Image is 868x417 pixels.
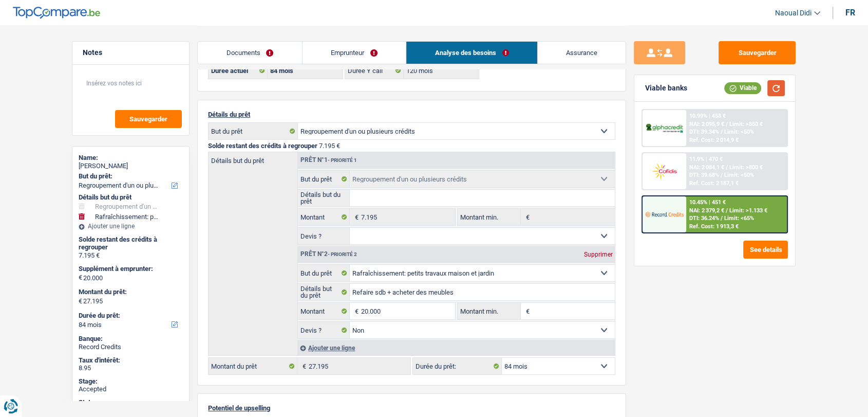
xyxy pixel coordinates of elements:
[729,121,763,128] span: Limit: >850 €
[521,209,532,225] span: €
[689,156,723,162] div: 11.9% | 470 €
[208,142,317,150] span: Solde restant des crédits à regrouper
[208,404,615,412] p: Potentiel de upselling
[79,154,183,162] div: Name:
[689,223,739,230] div: Ref. Cost: 1 913,3 €
[767,5,820,22] a: Naoual Didi
[79,356,183,365] div: Taux d'intérêt:
[298,190,350,206] label: Détails but du prêt
[689,121,724,128] span: NAI: 2 095,9 €
[726,121,728,128] span: /
[406,42,537,64] a: Analyse des besoins
[79,377,183,386] div: Stage:
[298,265,350,281] label: But du prêt
[208,111,615,118] p: Détails du prêt
[79,335,183,343] div: Banque:
[689,172,719,178] span: DTI: 39.68%
[79,172,181,180] label: But du prêt:
[129,116,167,122] span: Sauvegarder
[724,129,754,135] span: Limit: <50%
[743,241,788,259] button: See details
[581,251,615,258] div: Supprimer
[209,358,297,374] label: Montant du prêt
[83,48,179,57] h5: Notes
[328,157,357,163] span: - Priorité 1
[726,164,728,171] span: /
[303,42,406,64] a: Emprunteur
[645,205,683,224] img: Record Credits
[209,62,268,79] label: Durée actuel
[298,157,360,164] div: Prêt n°1
[79,223,183,230] div: Ajouter une ligne
[689,215,719,222] span: DTI: 36.24%
[79,162,183,170] div: [PERSON_NAME]
[79,343,183,351] div: Record Credits
[724,215,754,222] span: Limit: <65%
[79,385,183,393] div: Accepted
[79,398,183,407] div: Status:
[298,228,350,244] label: Devis ?
[413,358,502,374] label: Durée du prêt:
[298,171,350,187] label: But du prêt
[719,41,796,64] button: Sauvegarder
[729,207,767,214] span: Limit: >1.133 €
[689,199,726,206] div: 10.45% | 451 €
[775,9,812,17] span: Naoual Didi
[298,209,350,225] label: Montant
[115,110,182,128] button: Sauvegarder
[721,215,723,222] span: /
[729,164,763,171] span: Limit: >800 €
[79,364,183,372] div: 8.95
[79,288,181,296] label: Montant du prêt:
[298,284,350,300] label: Détails but du prêt
[319,142,340,150] span: 7.195 €
[724,82,761,94] div: Viable
[689,164,724,171] span: NAI: 2 084,1 €
[645,122,683,134] img: AlphaCredit
[350,209,361,225] span: €
[538,42,626,64] a: Assurance
[79,265,181,273] label: Supplément à emprunter:
[521,303,532,319] span: €
[79,312,181,320] label: Durée du prêt:
[645,161,683,180] img: Cofidis
[298,322,350,338] label: Devis ?
[721,129,723,135] span: /
[845,8,855,17] div: fr
[79,193,183,202] div: Détails but du prêt
[209,152,297,164] label: Détails but du prêt
[689,129,719,135] span: DTI: 39.34%
[458,303,520,319] label: Montant min.
[689,180,739,187] div: Ref. Cost: 2 187,1 €
[689,207,724,214] span: NAI: 2 379,2 €
[79,274,82,282] span: €
[458,209,520,225] label: Montant min.
[297,358,309,374] span: €
[724,172,754,178] span: Limit: <50%
[298,303,350,319] label: Montant
[345,62,404,79] label: Durée Y call
[79,297,82,305] span: €
[689,137,739,143] div: Ref. Cost: 2 014,9 €
[198,42,302,64] a: Documents
[79,251,183,260] div: 7.195 €
[13,7,100,19] img: TopCompare Logo
[645,84,687,93] div: Viable banks
[209,123,298,139] label: But du prêt
[328,251,357,257] span: - Priorité 2
[721,172,723,178] span: /
[689,113,726,119] div: 10.99% | 458 €
[297,340,615,355] div: Ajouter une ligne
[298,251,360,258] div: Prêt n°2
[726,207,728,214] span: /
[79,235,183,251] div: Solde restant des crédits à regrouper
[350,303,361,319] span: €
